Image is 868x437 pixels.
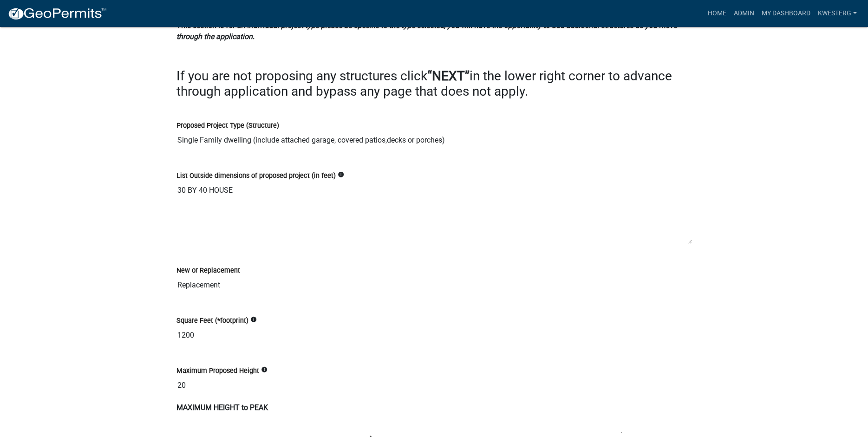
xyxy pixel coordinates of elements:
[730,5,758,22] a: Admin
[176,21,677,41] strong: This section is for an individual project type please be specific to the type selected, you will ...
[758,5,814,22] a: My Dashboard
[338,171,344,178] i: info
[176,403,268,412] strong: MAXIMUM HEIGHT to PEAK
[814,5,861,22] a: kwesterg
[176,318,248,324] label: Square Feet (*footprint)
[427,68,470,84] strong: “NEXT”
[176,123,279,129] label: Proposed Project Type (Structure)
[250,316,257,323] i: info
[176,267,240,274] label: New or Replacement
[176,173,336,179] label: List Outside dimensions of proposed project (in feet)
[261,366,268,373] i: info
[176,368,259,374] label: Maximum Proposed Height
[176,181,692,244] textarea: 30 BY 40 HOUSE
[704,5,730,22] a: Home
[176,68,692,99] h3: If you are not proposing any structures click in the lower right corner to advance through applic...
